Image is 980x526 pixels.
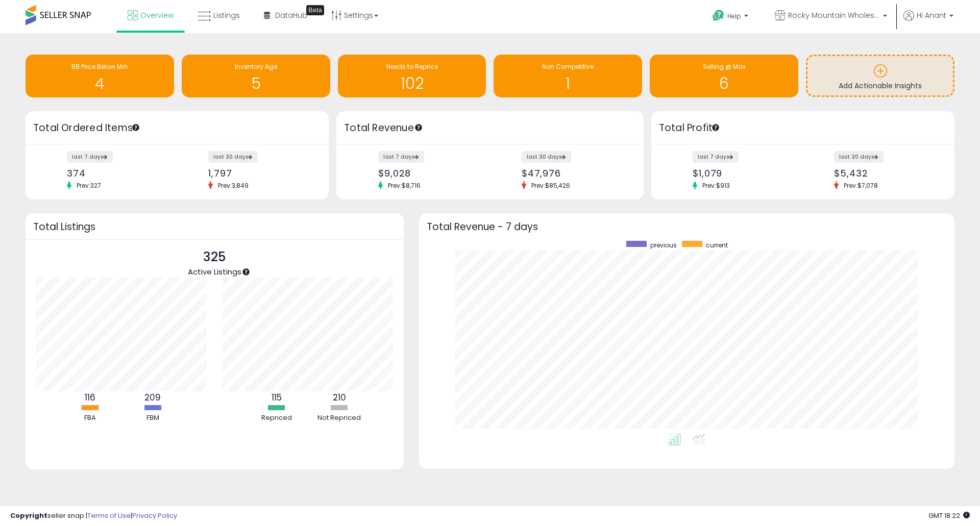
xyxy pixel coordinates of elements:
div: FBM [122,413,183,423]
h3: Total Ordered Items [33,121,321,135]
h3: Total Revenue - 7 days [427,223,947,231]
div: $47,976 [522,168,626,179]
b: 210 [333,391,346,404]
div: Tooltip anchor [306,5,324,15]
span: Overview [140,10,174,20]
b: 209 [144,391,161,404]
a: Privacy Policy [132,511,177,520]
span: Listings [213,10,240,20]
h1: 4 [31,75,169,92]
span: Prev: $913 [697,181,735,190]
span: Prev: 3,849 [213,181,254,190]
span: Prev: 327 [71,181,106,190]
h1: 6 [655,75,793,92]
label: last 30 days [208,151,258,163]
label: last 7 days [67,151,113,163]
span: previous [650,241,677,249]
h1: 102 [343,75,481,92]
a: BB Price Below Min 4 [26,55,174,97]
span: Non Competitive [542,62,594,71]
div: Repriced [246,413,307,423]
i: Get Help [712,9,725,22]
span: BB Price Below Min [71,62,128,71]
span: Active Listings [188,266,241,277]
label: last 30 days [834,151,884,163]
span: Rocky Mountain Wholesale [788,10,880,20]
div: FBA [59,413,120,423]
span: Add Actionable Insights [839,81,922,91]
h3: Total Revenue [344,121,636,135]
a: Help [704,2,758,33]
a: Add Actionable Insights [807,56,953,95]
div: 1,797 [208,168,311,179]
div: 374 [67,168,169,179]
b: 115 [272,391,282,404]
span: Selling @ Max [703,62,746,71]
div: $5,432 [834,168,937,179]
span: current [706,241,728,249]
div: Tooltip anchor [131,123,140,132]
span: 2025-09-6 18:22 GMT [928,511,970,520]
div: seller snap | | [10,511,177,521]
span: Help [727,12,741,20]
div: $1,079 [693,168,795,179]
label: last 7 days [693,151,739,163]
span: Hi Anant [917,10,946,20]
h1: 5 [187,75,325,92]
div: Tooltip anchor [414,123,423,132]
span: Prev: $8,716 [383,181,426,190]
span: Prev: $7,078 [839,181,883,190]
div: Not Repriced [309,413,370,423]
p: 325 [188,247,241,267]
span: DataHub [275,10,307,20]
span: Needs to Reprice [386,62,438,71]
div: Tooltip anchor [241,267,251,277]
a: Terms of Use [87,511,131,520]
b: 116 [85,391,95,404]
a: Hi Anant [903,10,953,33]
a: Needs to Reprice 102 [338,55,486,97]
label: last 30 days [522,151,571,163]
h1: 1 [499,75,637,92]
h3: Total Profit [659,121,947,135]
h3: Total Listings [33,223,396,231]
div: Tooltip anchor [711,123,720,132]
span: Prev: $85,426 [526,181,575,190]
span: Inventory Age [235,62,277,71]
strong: Copyright [10,511,47,520]
a: Non Competitive 1 [494,55,642,97]
a: Selling @ Max 6 [650,55,798,97]
label: last 7 days [378,151,424,163]
a: Inventory Age 5 [182,55,330,97]
div: $9,028 [378,168,482,179]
